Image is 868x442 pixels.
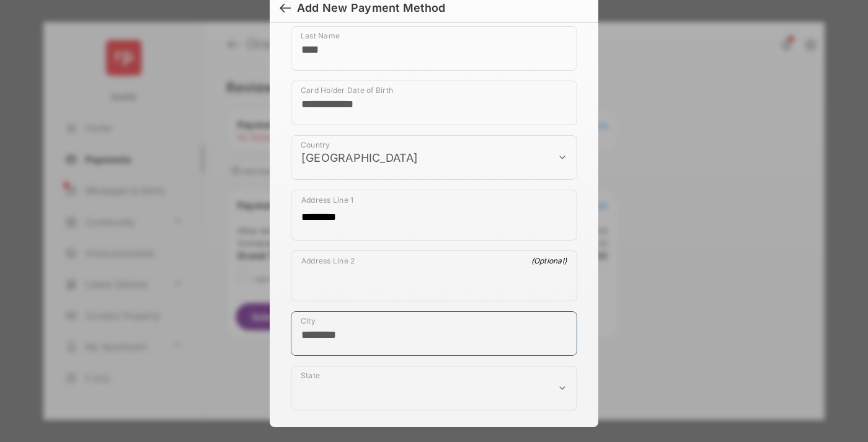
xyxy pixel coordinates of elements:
div: Add New Payment Method [297,1,445,15]
div: payment_method_screening[postal_addresses][addressLine1] [291,190,577,241]
div: payment_method_screening[postal_addresses][administrativeArea] [291,366,577,410]
div: payment_method_screening[postal_addresses][locality] [291,311,577,356]
div: payment_method_screening[postal_addresses][country] [291,135,577,180]
div: payment_method_screening[postal_addresses][addressLine2] [291,250,577,301]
